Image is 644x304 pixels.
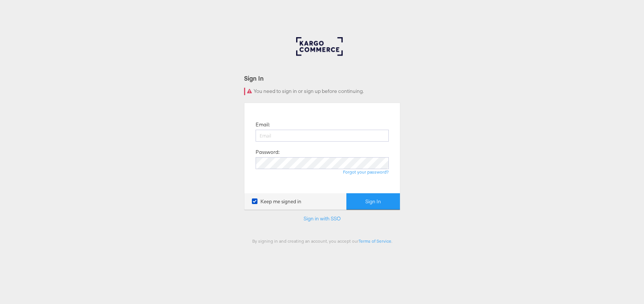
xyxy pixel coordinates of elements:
[343,169,389,175] a: Forgot your password?
[346,193,400,210] button: Sign In
[256,149,279,156] label: Password:
[256,130,389,142] input: Email
[359,238,391,244] a: Terms of Service
[256,121,270,128] label: Email:
[252,198,301,205] label: Keep me signed in
[304,215,341,222] a: Sign in with SSO
[244,88,400,95] div: You need to sign in or sign up before continuing.
[244,238,400,244] div: By signing in and creating an account, you accept our .
[244,74,400,83] div: Sign In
